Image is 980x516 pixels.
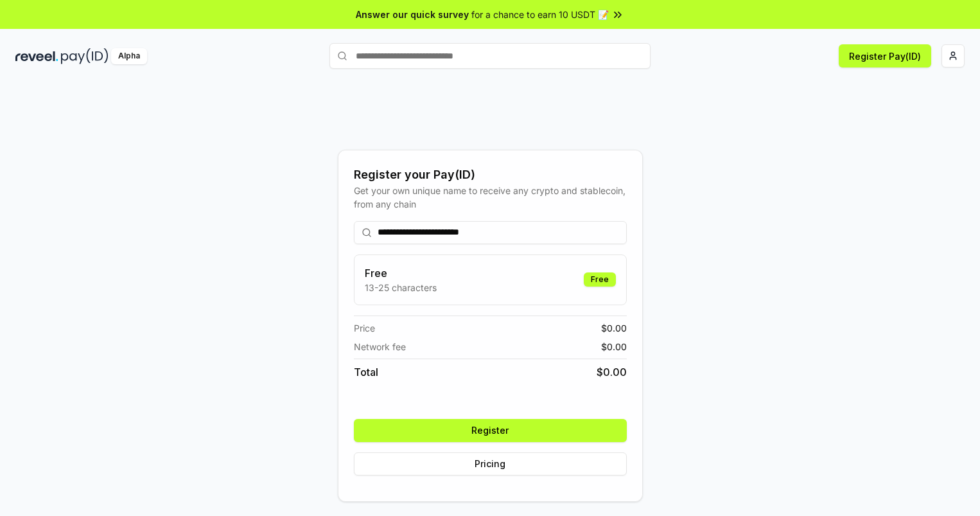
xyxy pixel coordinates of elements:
[15,48,58,64] img: reveel_dark
[601,340,627,353] span: $ 0.00
[354,364,378,380] span: Total
[839,44,931,67] button: Register Pay(ID)
[365,265,437,281] h3: Free
[111,48,147,64] div: Alpha
[354,452,627,476] button: Pricing
[597,364,627,380] span: $ 0.00
[354,166,627,184] div: Register your Pay(ID)
[365,281,437,294] p: 13-25 characters
[601,321,627,335] span: $ 0.00
[354,321,375,335] span: Price
[354,184,627,211] div: Get your own unique name to receive any crypto and stablecoin, from any chain
[61,48,109,64] img: pay_id
[354,340,406,353] span: Network fee
[471,8,609,21] span: for a chance to earn 10 USDT 📝
[584,272,616,287] div: Free
[354,419,627,442] button: Register
[356,8,469,21] span: Answer our quick survey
